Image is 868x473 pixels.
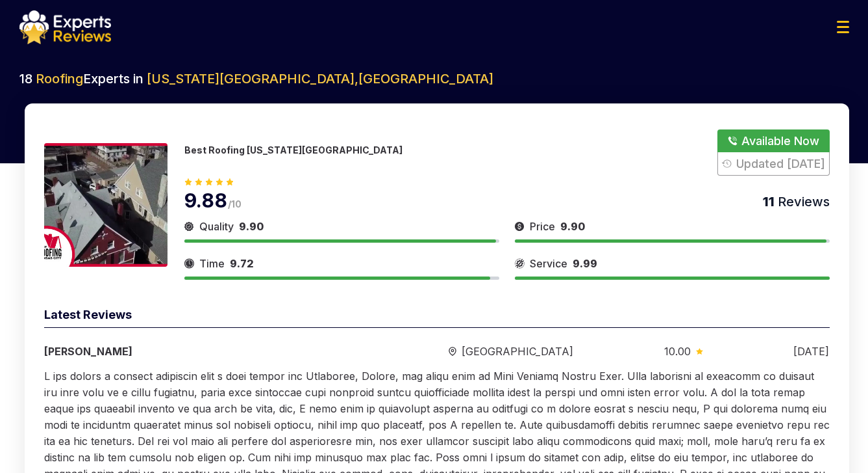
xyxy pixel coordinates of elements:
span: Price [530,219,555,234]
span: 9.90 [239,220,264,233]
span: [GEOGRAPHIC_DATA] [462,344,573,359]
img: slider icon [184,256,194,271]
div: [DATE] [793,344,829,359]
span: /10 [228,198,242,209]
iframe: OpenWidget widget [813,418,868,473]
span: Service [530,256,567,271]
img: slider icon [449,347,456,357]
span: Time [199,256,225,271]
img: slider icon [696,348,703,355]
span: 10.00 [664,344,691,359]
div: Latest Reviews [44,306,830,328]
img: 175188558380285.jpeg [44,143,167,267]
span: 9.88 [184,189,228,212]
img: slider icon [515,219,525,234]
span: [US_STATE][GEOGRAPHIC_DATA] , [GEOGRAPHIC_DATA] [147,71,493,87]
div: [PERSON_NAME] [44,344,358,359]
span: Roofing [36,71,83,87]
span: 9.99 [573,257,597,270]
p: Best Roofing [US_STATE][GEOGRAPHIC_DATA] [184,144,403,155]
img: Menu Icon [837,21,849,33]
h2: 18 Experts in [19,70,849,88]
span: Reviews [775,194,830,209]
span: Quality [199,219,234,234]
span: 9.72 [230,257,254,270]
span: 9.90 [560,220,585,233]
img: slider icon [515,256,525,271]
img: logo [19,10,111,44]
img: slider icon [184,219,194,234]
span: 11 [763,194,775,209]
